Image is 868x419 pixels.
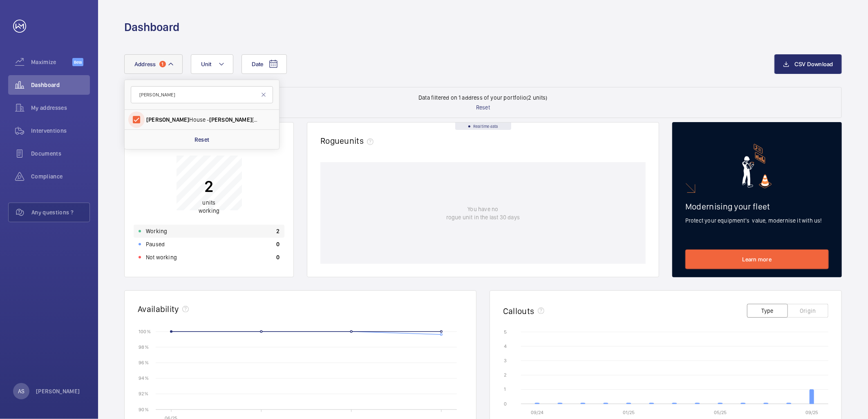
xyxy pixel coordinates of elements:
[139,360,149,366] text: 96 %
[31,208,89,216] span: Any questions ?
[209,116,252,123] span: [PERSON_NAME]
[276,227,280,235] p: 2
[36,387,80,395] p: [PERSON_NAME]
[31,104,90,112] span: My addresses
[504,372,506,378] text: 2
[685,250,829,269] a: Learn more
[252,61,264,67] span: Date
[504,329,507,335] text: 5
[504,387,506,392] text: 1
[345,136,377,146] span: units
[774,54,842,74] button: CSV Download
[276,253,280,261] p: 0
[124,20,179,35] h1: Dashboard
[418,94,548,102] p: Data filtered on 1 address of your portfolio (2 units)
[18,387,25,395] p: AS
[747,304,788,318] button: Type
[139,406,149,412] text: 90 %
[139,344,149,350] text: 98 %
[191,54,233,74] button: Unit
[446,205,520,221] p: You have no rogue unit in the last 30 days
[124,54,183,74] button: Address1
[31,58,72,66] span: Maximize
[503,306,535,316] h2: Callouts
[276,240,280,248] p: 0
[531,410,544,415] text: 09/24
[159,61,166,67] span: 1
[139,328,151,334] text: 100 %
[504,343,507,349] text: 4
[138,304,179,314] h2: Availability
[195,136,210,144] p: Reset
[146,253,177,261] p: Not working
[31,149,90,158] span: Documents
[787,304,828,318] button: Origin
[134,61,156,67] span: Address
[504,358,507,363] text: 3
[201,61,212,67] span: Unit
[146,227,167,235] p: Working
[714,410,727,415] text: 05/25
[131,86,273,103] input: Search by address
[623,410,635,415] text: 01/25
[31,172,90,181] span: Compliance
[455,123,511,130] div: Real time data
[476,103,490,111] p: Reset
[146,240,165,248] p: Paused
[242,54,287,74] button: Date
[199,208,219,214] span: working
[31,127,90,135] span: Interventions
[685,201,829,212] h2: Modernising your fleet
[199,199,219,215] p: units
[146,116,189,123] span: [PERSON_NAME]
[199,176,219,197] p: 2
[794,61,833,67] span: CSV Download
[139,391,148,397] text: 92 %
[685,216,829,225] p: Protect your equipment's value, modernise it with us!
[72,58,83,66] span: Beta
[146,116,259,124] span: House - [STREET_ADDRESS]
[805,410,818,415] text: 09/25
[139,375,149,381] text: 94 %
[31,81,90,89] span: Dashboard
[504,401,507,407] text: 0
[320,136,377,146] h2: Rogue
[742,144,772,188] img: marketing-card.svg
